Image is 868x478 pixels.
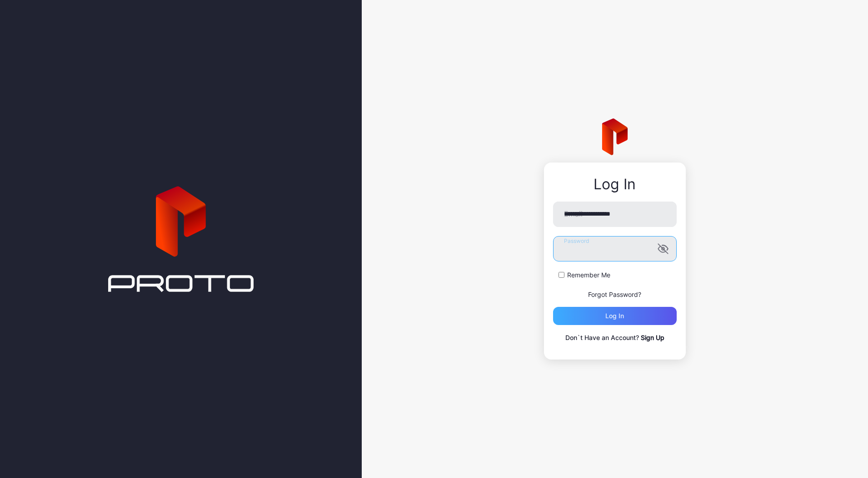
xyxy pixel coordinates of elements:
button: Log in [553,307,677,325]
label: Remember Me [567,271,610,280]
div: Log In [553,176,677,192]
input: Password [553,236,677,261]
div: Log in [605,312,624,320]
input: Email [553,202,677,227]
button: Password [658,243,668,254]
a: Sign Up [641,334,664,341]
p: Don`t Have an Account? [553,332,677,343]
a: Forgot Password? [588,291,641,298]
